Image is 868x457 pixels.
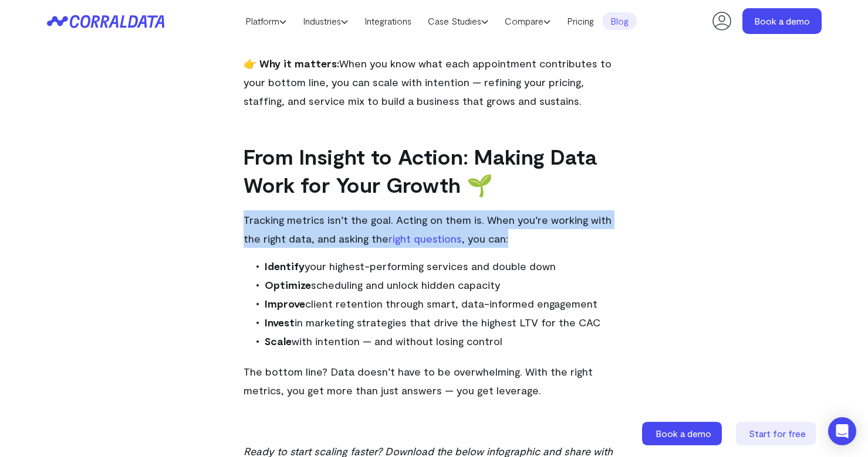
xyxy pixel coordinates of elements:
a: Case Studies [420,12,497,30]
span: in marketing strategies that drive the highest LTV for the CAC [265,316,600,329]
a: Compare [497,12,559,30]
a: Integrations [356,12,420,30]
span: with intention — and without losing control [265,335,502,347]
a: Industries [295,12,356,30]
strong: Scale [265,335,292,347]
a: Blog [602,12,637,30]
strong: Identify [265,260,305,272]
strong: Optimize [265,278,311,291]
a: Book a demo [642,422,724,445]
span: Book a demo [656,428,711,439]
a: right questions [389,232,462,245]
div: Open Intercom Messenger [828,417,856,445]
b: From Insight to Action: Making Data Work for Your Growth 🌱 [244,144,596,197]
a: Pricing [559,12,602,30]
span: Tracking metrics isn’t the goal. Acting on them is. When you’re working with the right data, and ... [244,213,612,245]
strong: Invest [265,316,295,329]
a: Platform [237,12,295,30]
strong: 👉 Why it matters: [244,57,339,70]
span: The bottom line? Data doesn’t have to be overwhelming. With the right metrics, you get more than ... [244,365,593,397]
a: Start for free [736,422,818,445]
span: client retention through smart, data-informed engagement [265,297,597,310]
span: scheduling and unlock hidden capacity [265,278,501,291]
a: Book a demo [742,8,822,34]
strong: Improve [265,297,305,310]
span: your highest-performing services and double down [265,260,556,272]
span: When you know what each appointment contributes to your bottom line, you can scale with intention... [244,57,612,107]
span: Start for free [749,428,806,439]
